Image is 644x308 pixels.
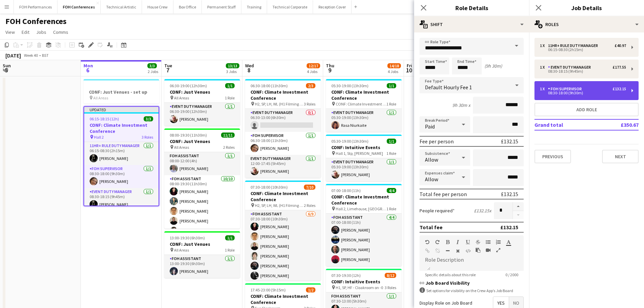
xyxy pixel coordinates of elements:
[466,248,470,254] button: HTML Code
[82,66,93,74] span: 6
[36,29,46,35] span: Jobs
[387,63,401,68] span: 14/18
[164,241,240,247] h3: CONF: Just Venues
[245,132,321,155] app-card-role: FOH Supervisor1/106:30-18:00 (11h30m)[PERSON_NAME]
[19,28,32,37] a: Edit
[307,63,320,68] span: 12/17
[414,16,529,32] div: Shift
[84,63,93,69] span: Mon
[420,138,454,145] div: Fee per person
[336,101,386,106] span: CONF: Climate Investment Conference
[501,191,518,197] div: £132.15
[174,95,189,100] span: All Areas
[223,145,235,150] span: 2 Roles
[304,203,315,208] span: 2 Roles
[251,287,286,292] span: 17:45-23:00 (5h15m)
[445,239,450,245] button: Bold
[164,175,240,286] app-card-role: FOH Assistant10/1008:00-19:30 (11h30m)[PERSON_NAME][PERSON_NAME][PERSON_NAME][PERSON_NAME][PERSON...
[326,135,402,181] app-job-card: 05:30-19:00 (13h30m)1/1CONF: Intuitive Events Hall 1, Stp, [PERSON_NAME]1 RoleEvent Duty Manager1...
[251,185,288,190] span: 07:30-18:00 (10h30m)
[476,247,480,253] button: Paste as plain text
[548,87,585,91] div: FOH Supervisor
[170,133,207,138] span: 08:00-19:30 (11h30m)
[385,273,396,278] span: 8/12
[84,142,159,165] app-card-role: 11hr+ Rule Duty Manager1/106:15-08:30 (2h15m)[PERSON_NAME]
[476,239,480,245] button: Strikethrough
[5,29,15,35] span: View
[336,151,383,156] span: Hall 1, Stp, [PERSON_NAME]
[387,188,396,193] span: 4/4
[84,106,159,206] div: Updated06:15-18:15 (12h)3/3CONF: Climate Investment Conference Hall 23 Roles11hr+ Rule Duty Manag...
[474,208,491,214] div: £132.15 x
[164,103,240,126] app-card-role: Event Duty Manager1/106:30-19:00 (12h30m)[PERSON_NAME]
[251,83,288,88] span: 06:30-18:00 (11h30m)
[435,239,440,245] button: Redo
[5,52,21,59] div: [DATE]
[84,79,159,103] div: CONF: Just Venues - set up All Areas
[496,247,501,253] button: Fullscreen
[336,285,383,290] span: H1, SP, HF - Cloakroom on -0
[331,273,361,278] span: 07:30-19:30 (12h)
[173,0,202,14] button: Box Office
[245,293,321,305] h3: CONF: Climate Investment Conference
[147,63,157,68] span: 3/3
[164,255,240,278] app-card-role: FOH Assistant1/113:00-19:30 (6h30m)[PERSON_NAME]
[5,16,67,26] h1: FOH Conferences
[170,83,207,88] span: 06:30-19:00 (12h30m)
[540,70,626,73] div: 08:30-18:15 (9h45m)
[325,66,334,74] span: 9
[164,63,172,69] span: Tue
[84,122,159,134] h3: CONF: Climate Investment Conference
[142,135,153,140] span: 3 Roles
[306,83,315,88] span: 2/3
[225,95,235,100] span: 1 Role
[326,184,402,266] app-job-card: 07:00-18:00 (11h)4/4CONF: Climate Investment Conference Hall 2, Limehouse, [GEOGRAPHIC_DATA]1 Rol...
[84,188,159,211] app-card-role: Event Duty Manager1/108:30-18:15 (9h45m)[PERSON_NAME]
[245,109,321,132] app-card-role: Event Duty Manager0/106:30-13:00 (6h30m)
[225,235,235,240] span: 1/1
[255,203,304,208] span: H2, SP, LH, WL (H1 Filming only)
[387,139,396,144] span: 1/1
[255,101,304,106] span: H2, SP, LH, WL (H1 Filming only)
[548,65,594,70] div: Event Duty Manager
[445,248,450,254] button: Horizontal Line
[385,285,396,290] span: 3 Roles
[3,63,11,69] span: Sun
[326,144,402,150] h3: CONF: Intuitive Events
[386,151,396,156] span: 1 Role
[245,155,321,178] app-card-role: Event Duty Manager1/112:00-17:45 (5h45m)[PERSON_NAME]
[331,188,361,193] span: 07:00-18:00 (11h)
[174,247,189,253] span: All Areas
[226,69,239,74] div: 3 Jobs
[53,29,68,35] span: Comms
[540,65,548,70] div: 1 x
[452,102,470,108] div: 9h 30m x
[245,79,321,178] app-job-card: 06:30-18:00 (11h30m)2/3CONF: Climate Investment Conference H2, SP, LH, WL (H1 Filming only)3 Role...
[414,3,529,12] h3: Role Details
[326,109,402,132] app-card-role: Event Duty Manager1/105:30-19:00 (13h30m)Rasa Niurkaite
[84,165,159,188] app-card-role: FOH Supervisor1/108:30-18:00 (9h30m)[PERSON_NAME]
[420,208,455,214] label: People required
[534,119,598,130] td: Grand total
[420,191,467,197] div: Total fee per person
[202,0,241,14] button: Permanent Staff
[496,239,501,245] button: Ordered List
[164,89,240,95] h3: CONF: Just Venues
[14,0,57,14] button: FOH Performances
[245,181,321,281] app-job-card: 07:30-18:00 (10h30m)7/10CONF: Climate Investment Conference H2, SP, LH, WL (H1 Filming only)2 Rol...
[221,133,235,138] span: 11/11
[267,0,313,14] button: Technical Corporate
[486,239,491,245] button: Unordered List
[425,176,438,183] span: Allow
[326,158,402,181] app-card-role: Event Duty Manager1/105:30-19:00 (13h30m)[PERSON_NAME]
[22,53,39,58] span: Week 40
[244,66,254,74] span: 8
[164,152,240,175] app-card-role: FOH Assistant1/108:00-12:00 (4h)[PERSON_NAME]
[388,69,401,74] div: 4 Jobs
[326,63,334,69] span: Thu
[90,116,119,121] span: 06:15-18:15 (12h)
[84,89,159,95] h3: CONF: Just Venues - set up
